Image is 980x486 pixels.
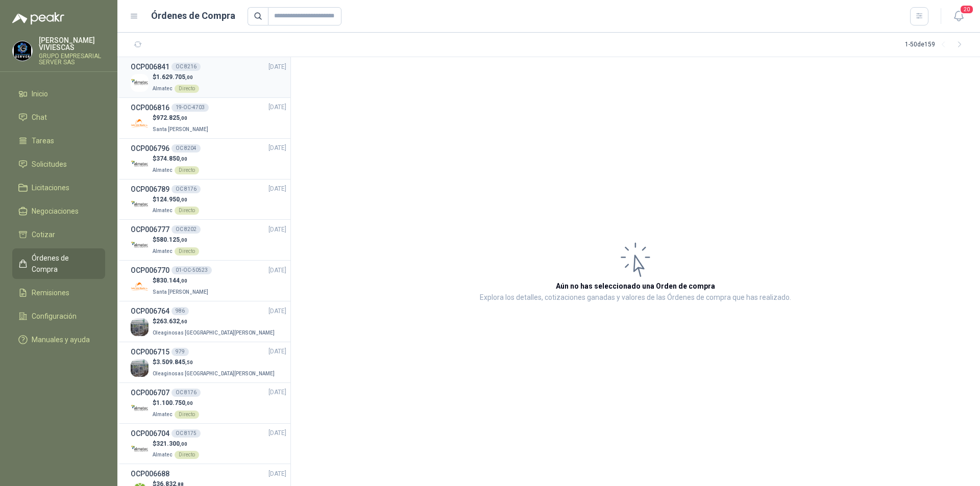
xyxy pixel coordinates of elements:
[131,305,169,317] h3: OCP006764
[131,387,286,419] a: OCP006707OC 8176[DATE] Company Logo$1.100.750,00AlmatecDirecto
[153,398,199,408] p: $
[153,248,173,254] span: Almatec
[268,143,286,153] span: [DATE]
[180,115,187,121] span: ,00
[131,61,286,93] a: OCP006841OC 8216[DATE] Company Logo$1.629.705,00AlmatecDirecto
[180,441,187,447] span: ,00
[131,387,169,398] h3: OCP006707
[268,225,286,235] span: [DATE]
[153,126,208,132] span: Santa [PERSON_NAME]
[32,311,77,322] span: Configuración
[12,248,105,279] a: Órdenes de Compra
[32,182,69,193] span: Licitaciones
[171,144,201,152] div: OC 8204
[156,236,187,243] span: 580.125
[175,247,199,255] div: Directo
[131,428,169,439] h3: OCP006704
[32,206,79,217] span: Negociaciones
[12,330,105,349] a: Manuales y ayuda
[180,197,187,202] span: ,00
[131,346,286,378] a: OCP006715979[DATE] Company Logo$3.509.845,50Oleaginosas [GEOGRAPHIC_DATA][PERSON_NAME]
[153,72,199,82] p: $
[12,178,105,197] a: Licitaciones
[180,156,187,162] span: ,00
[175,207,199,215] div: Directo
[153,167,173,173] span: Almatec
[12,12,64,24] img: Logo peakr
[556,280,715,292] h3: Aún no has seleccionado una Orden de compra
[171,307,189,315] div: 986
[153,208,173,213] span: Almatec
[268,428,286,438] span: [DATE]
[131,265,286,297] a: OCP00677001-OC-50523[DATE] Company Logo$830.144,00Santa [PERSON_NAME]
[131,184,286,216] a: OCP006789OC 8176[DATE] Company Logo$124.950,00AlmatecDirecto
[32,112,47,123] span: Chat
[131,184,169,195] h3: OCP006789
[131,441,149,458] img: Company Logo
[131,318,149,336] img: Company Logo
[131,102,169,113] h3: OCP006816
[153,86,173,91] span: Almatec
[12,108,105,127] a: Chat
[171,429,201,438] div: OC 8175
[32,229,55,240] span: Cotizar
[32,88,48,99] span: Inicio
[131,224,169,235] h3: OCP006777
[13,41,32,61] img: Company Logo
[131,196,149,214] img: Company Logo
[180,237,187,243] span: ,00
[268,103,286,112] span: [DATE]
[185,400,193,406] span: ,00
[156,318,187,325] span: 263.632
[153,330,275,336] span: Oleaginosas [GEOGRAPHIC_DATA][PERSON_NAME]
[32,159,67,170] span: Solicitudes
[153,412,173,417] span: Almatec
[12,201,105,221] a: Negociaciones
[949,7,968,25] button: 20
[156,359,193,366] span: 3.509.845
[32,252,95,275] span: Órdenes de Compra
[268,62,286,72] span: [DATE]
[156,73,193,81] span: 1.629.705
[175,451,199,459] div: Directo
[156,277,187,284] span: 830.144
[175,166,199,174] div: Directo
[171,225,201,234] div: OC 8202
[171,348,189,356] div: 979
[153,195,199,204] p: $
[131,143,286,175] a: OCP006796OC 8204[DATE] Company Logo$374.850,00AlmatecDirecto
[185,74,193,80] span: ,00
[131,359,149,377] img: Company Logo
[153,452,173,457] span: Almatec
[171,266,212,274] div: 01-OC-50523
[131,305,286,338] a: OCP006764986[DATE] Company Logo$263.632,60Oleaginosas [GEOGRAPHIC_DATA][PERSON_NAME]
[268,388,286,397] span: [DATE]
[12,84,105,104] a: Inicio
[960,5,974,14] span: 20
[131,156,149,173] img: Company Logo
[131,468,169,479] h3: OCP006688
[12,225,105,244] a: Cotizar
[153,276,210,286] p: $
[156,155,187,162] span: 374.850
[480,292,791,304] p: Explora los detalles, cotizaciones ganadas y valores de las Órdenes de compra que has realizado.
[153,113,210,123] p: $
[268,266,286,275] span: [DATE]
[153,317,277,326] p: $
[185,360,193,365] span: ,50
[153,357,277,367] p: $
[268,306,286,316] span: [DATE]
[39,37,105,51] p: [PERSON_NAME] VIVIESCAS
[175,85,199,93] div: Directo
[153,235,199,245] p: $
[156,196,187,203] span: 124.950
[131,265,169,276] h3: OCP006770
[32,287,69,298] span: Remisiones
[171,389,201,397] div: OC 8176
[32,135,54,146] span: Tareas
[131,61,169,72] h3: OCP006841
[153,289,208,295] span: Santa [PERSON_NAME]
[156,399,193,406] span: 1.100.750
[153,439,199,449] p: $
[12,155,105,174] a: Solicitudes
